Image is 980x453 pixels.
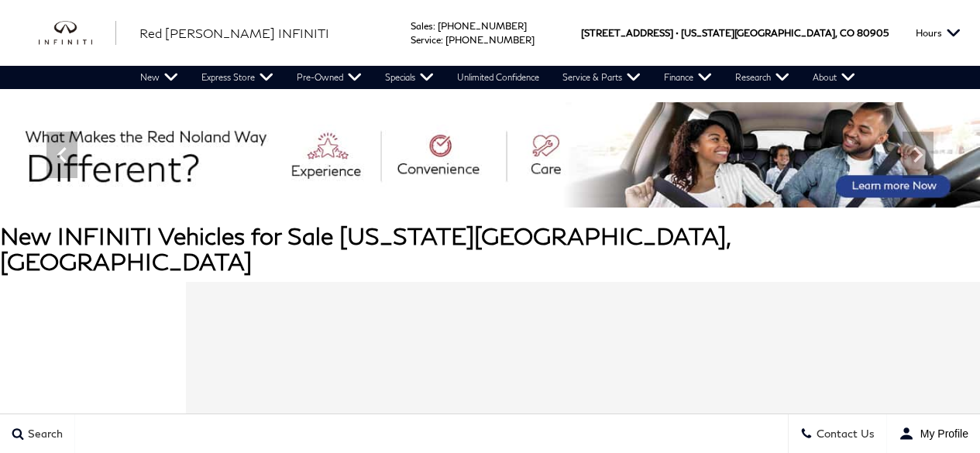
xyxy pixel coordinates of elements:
span: : [433,20,435,32]
a: Specials [373,66,445,89]
a: Finance [652,66,724,89]
a: [PHONE_NUMBER] [438,20,527,32]
nav: Main Navigation [129,66,867,89]
span: Contact Us [813,427,875,441]
a: Pre-Owned [285,66,373,89]
span: Red [PERSON_NAME] INFINITI [139,26,329,40]
img: INFINITI [39,21,116,46]
button: user-profile-menu [887,414,980,453]
a: Unlimited Confidence [445,66,551,89]
a: infiniti [39,21,116,46]
a: Express Store [190,66,285,89]
span: : [441,34,443,46]
span: Service [411,34,441,46]
span: Search [24,427,63,441]
span: Sales [411,20,433,32]
a: Red [PERSON_NAME] INFINITI [139,24,329,43]
a: New [129,66,190,89]
a: About [801,66,867,89]
span: My Profile [914,427,968,440]
a: Research [724,66,801,89]
a: [STREET_ADDRESS] • [US_STATE][GEOGRAPHIC_DATA], CO 80905 [581,27,889,39]
a: Service & Parts [551,66,652,89]
a: [PHONE_NUMBER] [445,34,535,46]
